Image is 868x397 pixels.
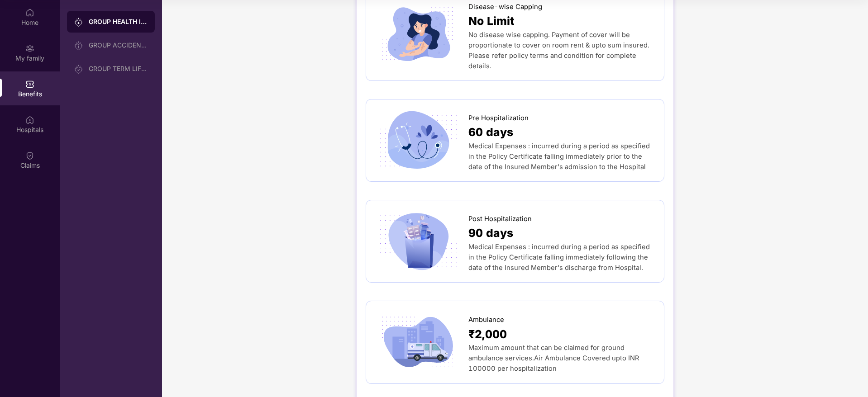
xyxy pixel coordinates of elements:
[468,31,649,70] span: No disease wise capping. Payment of cover will be proportionate to cover on room rent & upto sum ...
[25,44,34,53] img: svg+xml;base64,PHN2ZyB3aWR0aD0iMjAiIGhlaWdodD0iMjAiIHZpZXdCb3g9IjAgMCAyMCAyMCIgZmlsbD0ibm9uZSIgeG...
[468,214,532,224] span: Post Hospitalization
[468,113,529,123] span: Pre Hospitalization
[375,111,461,170] img: icon
[468,12,514,30] span: No Limit
[468,2,542,12] span: Disease-wise Capping
[468,344,639,373] span: Maximum amount that can be claimed for ground ambulance services.Air Ambulance Covered upto INR 1...
[468,142,650,171] span: Medical Expenses : incurred during a period as specified in the Policy Certificate falling immedi...
[89,42,148,49] div: GROUP ACCIDENTAL INSURANCE
[468,243,650,272] span: Medical Expenses : incurred during a period as specified in the Policy Certificate falling immedi...
[25,151,34,160] img: svg+xml;base64,PHN2ZyBpZD0iQ2xhaW0iIHhtbG5zPSJodHRwOi8vd3d3LnczLm9yZy8yMDAwL3N2ZyIgd2lkdGg9IjIwIi...
[74,65,83,74] img: svg+xml;base64,PHN2ZyB3aWR0aD0iMjAiIGhlaWdodD0iMjAiIHZpZXdCb3g9IjAgMCAyMCAyMCIgZmlsbD0ibm9uZSIgeG...
[25,8,34,17] img: svg+xml;base64,PHN2ZyBpZD0iSG9tZSIgeG1sbnM9Imh0dHA6Ly93d3cudzMub3JnLzIwMDAvc3ZnIiB3aWR0aD0iMjAiIG...
[375,5,461,64] img: icon
[375,212,461,271] img: icon
[89,65,148,72] div: GROUP TERM LIFE INSURANCE
[468,326,507,343] span: ₹2,000
[25,80,34,89] img: svg+xml;base64,PHN2ZyBpZD0iQmVuZWZpdHMiIHhtbG5zPSJodHRwOi8vd3d3LnczLm9yZy8yMDAwL3N2ZyIgd2lkdGg9Ij...
[89,17,148,26] div: GROUP HEALTH INSURANCE
[468,224,513,242] span: 90 days
[25,115,34,124] img: svg+xml;base64,PHN2ZyBpZD0iSG9zcGl0YWxzIiB4bWxucz0iaHR0cDovL3d3dy53My5vcmcvMjAwMC9zdmciIHdpZHRoPS...
[74,41,83,50] img: svg+xml;base64,PHN2ZyB3aWR0aD0iMjAiIGhlaWdodD0iMjAiIHZpZXdCb3g9IjAgMCAyMCAyMCIgZmlsbD0ibm9uZSIgeG...
[74,18,83,27] img: svg+xml;base64,PHN2ZyB3aWR0aD0iMjAiIGhlaWdodD0iMjAiIHZpZXdCb3g9IjAgMCAyMCAyMCIgZmlsbD0ibm9uZSIgeG...
[375,312,461,372] img: icon
[468,315,504,325] span: Ambulance
[468,123,513,141] span: 60 days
